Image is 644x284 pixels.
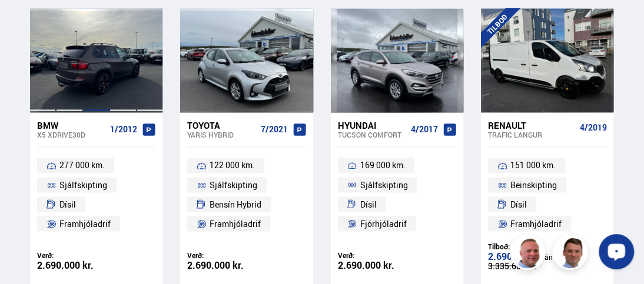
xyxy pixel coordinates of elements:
div: X5 XDRIVE30D [37,131,105,139]
div: Toyota [187,120,255,131]
div: Hyundai [338,120,406,131]
div: Trafic LANGUR [488,131,575,139]
span: 169 000 km. [360,158,405,172]
div: Yaris HYBRID [187,131,255,139]
span: 1/2012 [110,125,137,134]
div: 3.335.600 kr. [488,262,606,270]
span: Framhjóladrif [59,216,111,230]
div: Tilboð: [488,242,606,250]
span: 277 000 km. [59,158,105,172]
span: 4/2019 [579,123,606,132]
span: Sjálfskipting [59,178,107,192]
div: Verð: [187,250,306,259]
span: 151 000 km. [510,158,556,172]
span: Beinskipting [510,178,557,192]
span: Framhjóladrif [510,216,562,230]
div: Verð: [338,250,456,259]
div: 2.690.000 kr. [37,260,155,270]
div: 2.690.000 kr. [488,251,606,262]
div: Renault [488,120,575,131]
span: Dísil [360,197,376,211]
div: 2.690.000 kr. [338,260,456,270]
div: 2.690.000 kr. [187,260,306,270]
div: Tucson COMFORT [338,131,406,139]
span: Bensín Hybrid [210,197,261,211]
span: 7/2021 [261,125,288,134]
span: Sjálfskipting [360,178,407,192]
iframe: LiveChat chat widget [589,229,639,279]
span: Sjálfskipting [210,178,257,192]
span: Dísil [59,197,76,211]
div: Verð: [37,250,155,259]
span: Fjórhjóladrif [360,216,406,230]
span: 122 000 km. [210,158,255,172]
img: FbJEzSuNWCJXmdc-.webp [554,236,589,272]
span: Dísil [510,197,527,211]
img: siFngHWaQ9KaOqBr.png [512,236,547,272]
span: 4/2017 [411,125,438,134]
div: BMW [37,120,105,131]
span: Framhjóladrif [210,216,261,230]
